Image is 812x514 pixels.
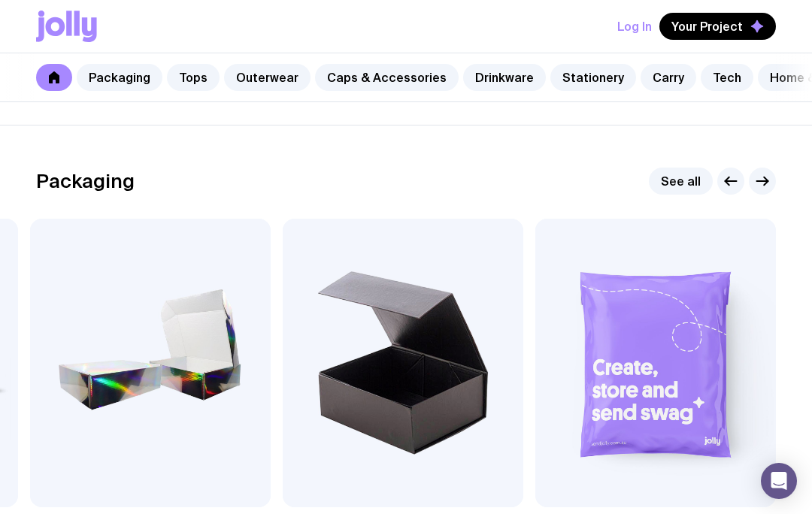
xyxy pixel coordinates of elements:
span: Your Project [671,19,743,34]
a: Tops [167,64,220,91]
button: Your Project [659,13,776,40]
button: Log In [617,13,652,40]
a: See all [649,168,713,195]
a: Caps & Accessories [315,64,459,91]
a: Carry [641,64,696,91]
a: Stationery [550,64,636,91]
a: Packaging [77,64,162,91]
a: Outerwear [224,64,311,91]
div: Open Intercom Messenger [761,463,797,499]
a: Drinkware [463,64,546,91]
h2: Packaging [36,170,135,192]
a: Tech [701,64,753,91]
